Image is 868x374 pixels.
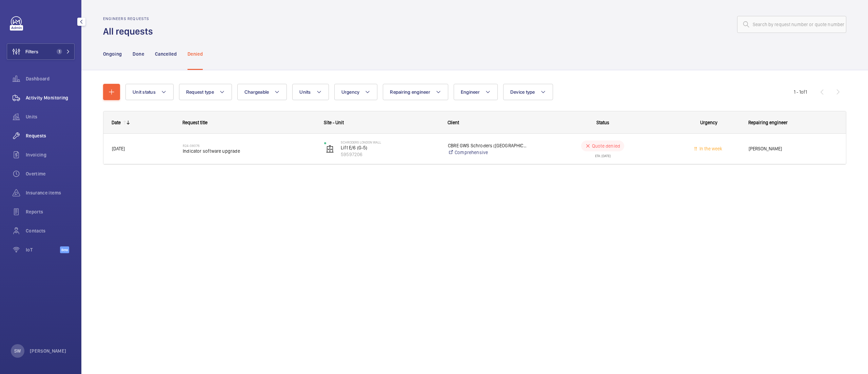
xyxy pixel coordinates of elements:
span: Units [299,89,311,95]
p: Done [133,51,144,57]
span: of [801,89,805,95]
span: Invoicing [26,151,75,158]
span: Requests [26,132,75,139]
button: Filters1 [7,43,75,60]
button: Device type [503,84,553,100]
span: Reports [26,208,75,215]
span: Status [596,120,609,125]
span: Client [448,120,459,125]
img: elevator.svg [326,145,334,153]
span: Urgency [341,89,360,95]
span: Dashboard [26,75,75,82]
button: Units [292,84,329,100]
h2: R24-08076 [183,144,315,148]
p: [PERSON_NAME] [30,348,66,354]
p: Quote denied [592,143,620,149]
span: Request type [186,89,214,95]
button: Repairing engineer [383,84,448,100]
span: [DATE] [112,146,125,151]
p: Denied [188,51,203,57]
p: 59597206 [341,151,439,158]
p: Lift E/6 (G-5) [341,144,439,151]
span: Device type [510,89,535,95]
span: Indicator software upgrade [183,148,315,154]
span: Site - Unit [324,120,344,125]
button: Chargeable [237,84,287,100]
span: Overtime [26,170,75,177]
span: 1 - 1 1 [794,90,807,94]
span: In the week [698,146,722,151]
span: Insurance items [26,189,75,196]
button: Urgency [334,84,378,100]
div: Date [112,120,121,125]
div: ETA: [DATE] [595,151,611,157]
button: Unit status [125,84,174,100]
input: Search by request number or quote number [737,16,846,33]
p: Cancelled [155,51,177,57]
span: Beta [60,246,69,253]
span: Repairing engineer [748,120,788,125]
span: Filters [25,48,38,55]
button: Request type [179,84,232,100]
span: Unit status [133,89,156,95]
span: Request title [182,120,208,125]
span: Chargeable [244,89,269,95]
p: SW [14,348,21,354]
a: Comprehensive [448,149,528,156]
h1: All requests [103,25,157,38]
p: Schroders London Wall [341,140,439,144]
span: Urgency [700,120,717,125]
span: Activity Monitoring [26,94,75,101]
p: CBRE GWS Schroders ([GEOGRAPHIC_DATA]) [448,142,528,149]
span: Repairing engineer [390,89,430,95]
span: Contacts [26,227,75,234]
span: [PERSON_NAME] [749,145,837,153]
span: 1 [57,49,62,54]
h2: Engineers requests [103,16,157,21]
span: Units [26,113,75,120]
span: IoT [26,246,60,253]
button: Engineer [454,84,498,100]
p: Ongoing [103,51,122,57]
span: Engineer [461,89,480,95]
